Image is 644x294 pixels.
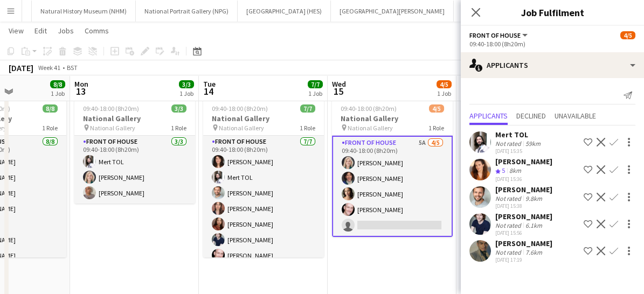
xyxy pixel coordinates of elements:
[203,114,324,123] h3: National Gallery
[51,89,65,97] div: 1 Job
[495,229,552,236] div: [DATE] 15:56
[437,80,452,88] span: 4/5
[238,1,331,22] button: [GEOGRAPHIC_DATA] (HES)
[620,31,635,39] span: 4/5
[30,24,51,38] a: Edit
[332,79,346,89] span: Wed
[469,31,521,39] span: Front of House
[332,98,453,237] app-job-card: 09:40-18:00 (8h20m)4/5National Gallery National Gallery1 RoleFront of House5A4/509:40-18:00 (8h20...
[179,89,193,97] div: 1 Job
[308,89,322,97] div: 1 Job
[495,221,523,229] div: Not rated
[495,185,552,194] div: [PERSON_NAME]
[36,64,63,72] span: Week 41
[300,124,315,132] span: 1 Role
[179,80,194,88] span: 3/3
[43,104,58,113] span: 8/8
[495,139,523,148] div: Not rated
[516,112,546,120] span: Declined
[459,85,474,97] span: 16
[507,166,523,176] div: 8km
[454,1,498,22] button: TRAINING
[437,89,451,97] div: 1 Job
[308,80,323,88] span: 7/7
[219,124,264,132] span: National Gallery
[495,239,552,248] div: [PERSON_NAME]
[74,136,195,204] app-card-role: Front of House3/309:40-18:00 (8h20m)Mert TOL[PERSON_NAME][PERSON_NAME]
[34,26,47,36] span: Edit
[332,114,453,123] h3: National Gallery
[74,98,195,204] app-job-card: 09:40-18:00 (8h20m)3/3National Gallery National Gallery1 RoleFront of House3/309:40-18:00 (8h20m)...
[348,124,393,132] span: National Gallery
[90,124,135,132] span: National Gallery
[428,124,444,132] span: 1 Role
[495,202,552,209] div: [DATE] 15:38
[32,1,136,22] button: Natural History Museum (NHM)
[331,1,454,22] button: [GEOGRAPHIC_DATA][PERSON_NAME]
[203,98,324,257] app-job-card: 09:40-18:00 (8h20m)7/7National Gallery National Gallery1 RoleFront of House7/709:40-18:00 (8h20m)...
[523,194,544,202] div: 9.8km
[171,124,186,132] span: 1 Role
[461,5,644,19] h3: Job Fulfilment
[495,256,552,263] div: [DATE] 17:19
[9,62,33,73] div: [DATE]
[495,194,523,202] div: Not rated
[203,136,324,266] app-card-role: Front of House7/709:40-18:00 (8h20m)[PERSON_NAME]Mert TOL[PERSON_NAME][PERSON_NAME][PERSON_NAME][...
[80,24,113,38] a: Comms
[523,248,544,256] div: 7.6km
[469,112,508,120] span: Applicants
[171,104,186,113] span: 3/3
[502,166,505,174] span: 5
[136,1,238,22] button: National Portrait Gallery (NPG)
[495,148,543,155] div: [DATE] 15:35
[67,64,78,72] div: BST
[202,85,216,97] span: 14
[495,176,552,183] div: [DATE] 15:36
[469,40,635,48] div: 09:40-18:00 (8h20m)
[341,104,397,113] span: 09:40-18:00 (8h20m)
[330,85,346,97] span: 15
[523,139,543,148] div: 59km
[523,221,544,229] div: 6.1km
[461,52,644,78] div: Applicants
[495,157,552,166] div: [PERSON_NAME]
[555,112,596,120] span: Unavailable
[85,26,109,36] span: Comms
[42,124,58,132] span: 1 Role
[203,79,216,89] span: Tue
[74,114,195,123] h3: National Gallery
[495,212,552,221] div: [PERSON_NAME]
[4,24,28,38] a: View
[58,26,74,36] span: Jobs
[332,136,453,237] app-card-role: Front of House5A4/509:40-18:00 (8h20m)[PERSON_NAME][PERSON_NAME][PERSON_NAME][PERSON_NAME]
[9,26,24,36] span: View
[50,80,65,88] span: 8/8
[429,104,444,113] span: 4/5
[212,104,268,113] span: 09:40-18:00 (8h20m)
[53,24,78,38] a: Jobs
[495,248,523,256] div: Not rated
[73,85,88,97] span: 13
[83,104,139,113] span: 09:40-18:00 (8h20m)
[495,130,543,139] div: Mert TOL
[469,31,529,39] button: Front of House
[74,79,88,89] span: Mon
[300,104,315,113] span: 7/7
